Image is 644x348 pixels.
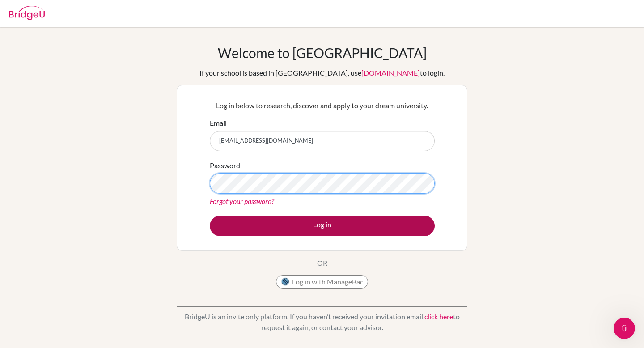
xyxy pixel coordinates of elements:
label: Password [210,160,240,171]
div: If your school is based in [GEOGRAPHIC_DATA], use to login. [199,68,445,78]
h1: Welcome to [GEOGRAPHIC_DATA] [218,45,427,61]
label: Email [210,118,227,128]
a: click here [424,312,453,321]
a: Forgot your password? [210,197,274,205]
img: Bridge-U [9,6,45,20]
iframe: Intercom live chat [614,318,635,339]
p: OR [317,258,327,268]
p: BridgeU is an invite only platform. If you haven’t received your invitation email, to request it ... [177,311,467,333]
button: Log in with ManageBac [276,275,368,289]
p: Log in below to research, discover and apply to your dream university. [210,100,435,111]
button: Log in [210,216,435,236]
a: [DOMAIN_NAME] [361,68,420,77]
